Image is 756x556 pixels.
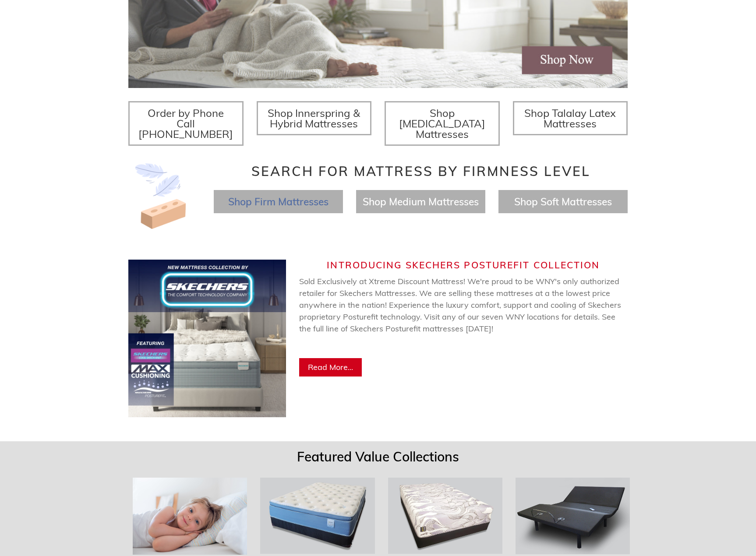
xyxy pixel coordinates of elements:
[251,163,590,179] span: Search for Mattress by Firmness Level
[399,106,485,141] span: Shop [MEDICAL_DATA] Mattresses
[128,101,244,146] a: Order by Phone Call [PHONE_NUMBER]
[385,101,500,146] a: Shop [MEDICAL_DATA] Mattresses
[363,195,479,208] a: Shop Medium Mattresses
[299,358,362,377] a: Read More...
[228,195,329,208] a: Shop Firm Mattresses
[297,448,459,465] span: Featured Value Collections
[514,195,612,208] a: Shop Soft Mattresses
[260,478,374,554] img: Queen Mattresses From $199 to $349
[524,106,616,130] span: Shop Talalay Latex Mattresses
[128,260,286,417] img: Skechers Web Banner (750 x 750 px) (2).jpg__PID:de10003e-3404-460f-8276-e05f03caa093
[327,259,600,271] span: Introducing Skechers Posturefit Collection
[257,101,372,135] a: Shop Innerspring & Hybrid Mattresses
[516,478,630,554] img: Adjustable Bases Starting at $379
[513,101,628,135] a: Shop Talalay Latex Mattresses
[128,163,194,229] img: Image-of-brick- and-feather-representing-firm-and-soft-feel
[268,106,360,130] span: Shop Innerspring & Hybrid Mattresses
[388,478,502,554] img: Queen Mattresses From $449 to $949
[299,276,621,357] span: Sold Exclusively at Xtreme Discount Mattress! We're proud to be WNY's only authorized retailer fo...
[133,478,247,555] img: Twin Mattresses From $69 to $169
[308,362,353,372] span: Read More...
[138,106,233,141] span: Order by Phone Call [PHONE_NUMBER]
